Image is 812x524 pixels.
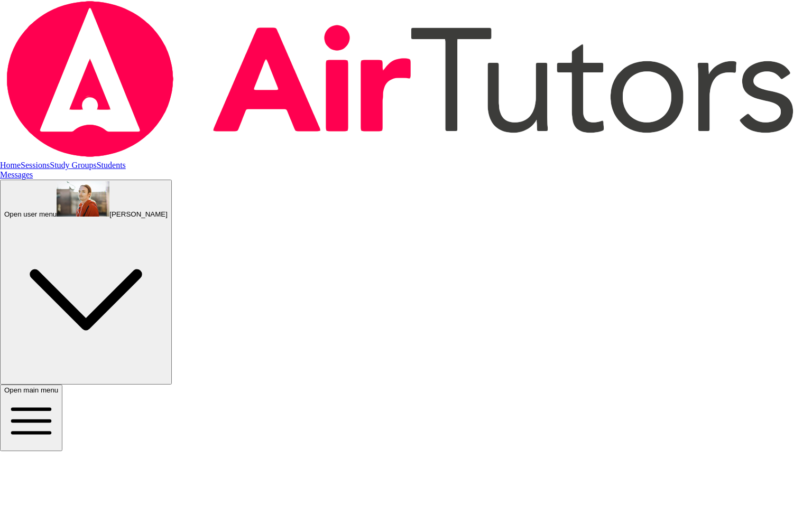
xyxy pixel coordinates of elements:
[4,386,58,394] span: Open main menu
[109,210,168,218] span: [PERSON_NAME]
[97,161,126,170] a: Students
[50,161,96,170] a: Study Groups
[21,161,50,170] a: Sessions
[4,210,57,218] span: Open user menu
